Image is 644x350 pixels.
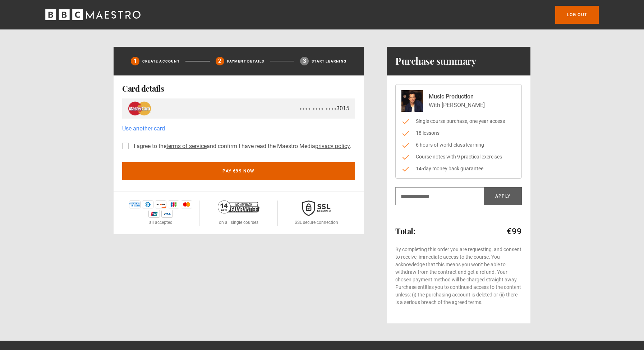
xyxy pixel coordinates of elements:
p: Music Production [429,92,485,101]
img: discover [155,201,166,208]
img: 14-day-money-back-guarantee-42d24aedb5115c0ff13b.png [218,201,259,213]
a: Use another card [122,124,165,133]
svg: BBC Maestro [45,9,141,20]
a: privacy policy [315,143,350,149]
h2: Card details [122,84,355,93]
p: With [PERSON_NAME] [429,101,485,110]
button: Apply [484,187,522,205]
img: visa [161,210,173,218]
img: jcb [168,201,179,208]
p: on all single courses [219,219,258,226]
img: mastercard [128,101,151,116]
p: Start learning [312,59,346,64]
li: Single course purchase, one year access [401,118,516,125]
p: Payment details [227,59,264,64]
div: 3015 [300,104,349,113]
img: amex [129,201,141,208]
img: mastercard [181,201,192,208]
h2: Total: [395,227,415,235]
button: Pay €99 now [122,162,355,180]
p: all accepted [149,219,172,226]
p: By completing this order you are requesting, and consent to receive, immediate access to the cour... [395,246,522,306]
p: SSL secure connection [295,219,338,226]
label: I agree to the and confirm I have read the Maestro Media . [131,142,351,151]
img: unionpay [148,210,160,218]
div: 1 [131,57,139,65]
li: 14-day money back guarantee [401,165,516,172]
a: Log out [555,6,599,24]
h1: Purchase summary [395,55,476,67]
a: terms of service [166,143,207,149]
p: Create Account [142,59,180,64]
p: €99 [507,226,522,237]
div: 3 [300,57,309,65]
li: Course notes with 9 practical exercises [401,153,516,161]
li: 18 lessons [401,129,516,137]
li: 6 hours of world-class learning [401,141,516,149]
span: ● ● ● ● ● ● ● ● ● ● ● ● [300,106,336,111]
div: 2 [216,57,224,65]
img: diners [142,201,153,208]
